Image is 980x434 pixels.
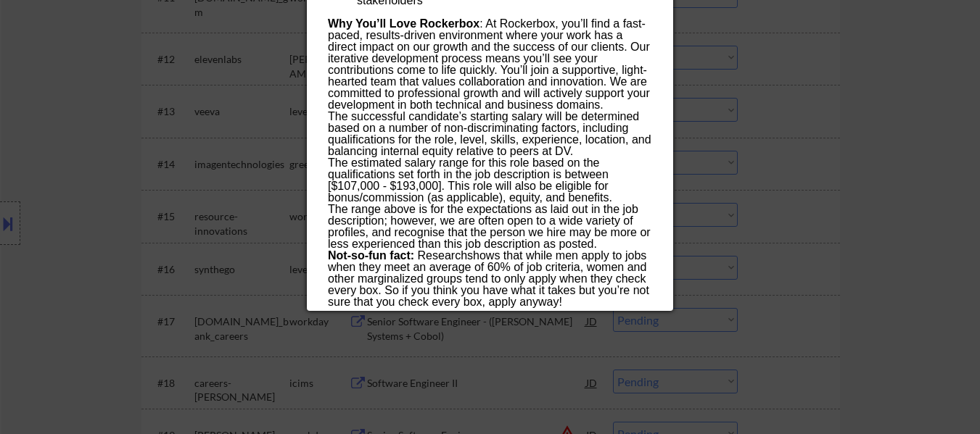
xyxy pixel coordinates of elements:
[328,18,651,111] p: : At Rockerbox, you’ll find a fast-paced, results-driven environment where your work has a direct...
[328,111,651,250] p: The successful candidate’s starting salary will be determined based on a number of non-discrimina...
[328,17,479,30] strong: Why You’ll Love Rockerbox
[328,250,651,308] p: shows that while men apply to jobs when they meet an average of 60% of job criteria, women and ot...
[328,249,414,262] strong: Not-so-fun fact:
[418,249,467,262] a: Research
